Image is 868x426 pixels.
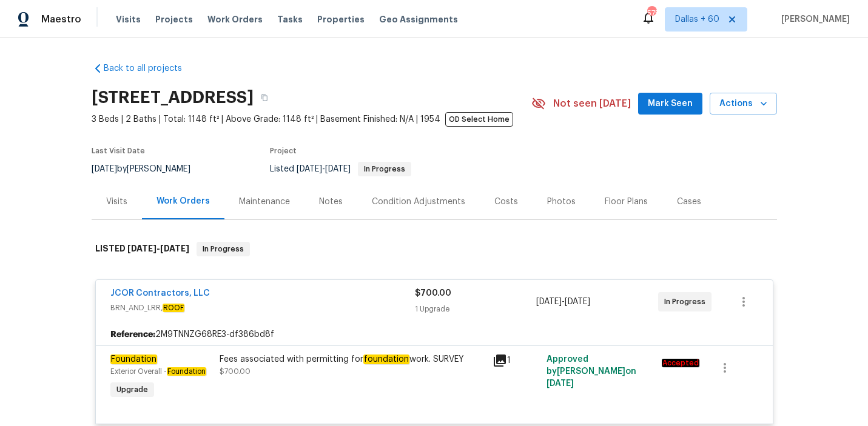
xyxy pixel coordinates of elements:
[359,165,410,173] span: In Progress
[297,165,322,173] span: [DATE]
[110,302,415,314] span: BRN_AND_LRR,
[445,112,513,127] span: OD Select Home
[106,196,127,208] div: Visits
[220,368,251,375] span: $700.00
[565,298,590,306] span: [DATE]
[155,13,193,25] span: Projects
[239,196,290,208] div: Maintenance
[277,15,303,24] span: Tasks
[662,359,699,367] em: Accepted
[536,296,590,308] span: -
[325,165,351,173] span: [DATE]
[127,244,189,253] span: -
[254,87,275,108] button: Copy Address
[319,196,343,208] div: Notes
[363,354,409,364] em: foundation
[167,367,206,376] em: Foundation
[207,13,263,25] span: Work Orders
[92,92,254,104] h2: [STREET_ADDRESS]
[553,98,631,110] span: Not seen [DATE]
[675,13,719,25] span: Dallas + 60
[270,147,297,155] span: Project
[116,13,141,25] span: Visits
[638,93,702,115] button: Mark Seen
[379,13,458,25] span: Geo Assignments
[92,147,145,155] span: Last Visit Date
[648,96,693,111] span: Mark Seen
[317,13,365,25] span: Properties
[494,196,518,208] div: Costs
[547,379,574,388] span: [DATE]
[270,165,411,173] span: Listed
[110,368,206,375] span: Exterior Overall -
[664,296,710,308] span: In Progress
[710,93,777,115] button: Actions
[41,13,81,25] span: Maestro
[493,353,540,368] div: 1
[156,195,210,207] div: Work Orders
[677,196,701,208] div: Cases
[776,13,850,25] span: [PERSON_NAME]
[110,328,155,341] b: Reference:
[415,289,451,298] span: $700.00
[92,230,777,268] div: LISTED [DATE]-[DATE]In Progress
[92,165,117,173] span: [DATE]
[647,7,656,19] div: 575
[536,298,562,306] span: [DATE]
[127,244,156,253] span: [DATE]
[95,242,189,256] h6: LISTED
[220,353,485,365] div: Fees associated with permitting for work. SURVEY
[110,354,157,364] em: Foundation
[110,289,210,298] a: JCOR Contractors, LLC
[547,355,636,388] span: Approved by [PERSON_NAME] on
[605,196,648,208] div: Floor Plans
[297,165,351,173] span: -
[415,303,537,315] div: 1 Upgrade
[96,324,773,345] div: 2M9TNNZG68RE3-df386bd8f
[92,113,531,125] span: 3 Beds | 2 Baths | Total: 1148 ft² | Above Grade: 1148 ft² | Basement Finished: N/A | 1954
[112,384,153,396] span: Upgrade
[92,62,208,75] a: Back to all projects
[163,304,184,312] em: ROOF
[372,196,465,208] div: Condition Adjustments
[547,196,576,208] div: Photos
[160,244,189,253] span: [DATE]
[719,96,767,111] span: Actions
[198,243,249,255] span: In Progress
[92,162,205,176] div: by [PERSON_NAME]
